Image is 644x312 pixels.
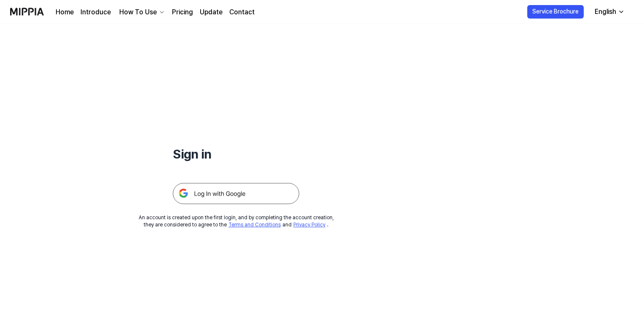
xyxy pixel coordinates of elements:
[229,7,255,17] a: Contact
[118,7,165,17] button: How To Use
[172,7,193,17] a: Pricing
[228,222,281,228] a: Terms and Conditions
[56,7,74,17] a: Home
[588,3,630,20] button: English
[527,5,584,19] button: Service Brochure
[173,145,299,163] h1: Sign in
[593,7,618,17] div: English
[200,7,223,17] a: Update
[80,7,111,17] a: Introduce
[293,222,325,228] a: Privacy Policy
[118,7,158,17] div: How To Use
[173,183,299,204] img: 구글 로그인 버튼
[139,214,334,229] div: An account is created upon the first login, and by completing the account creation, they are cons...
